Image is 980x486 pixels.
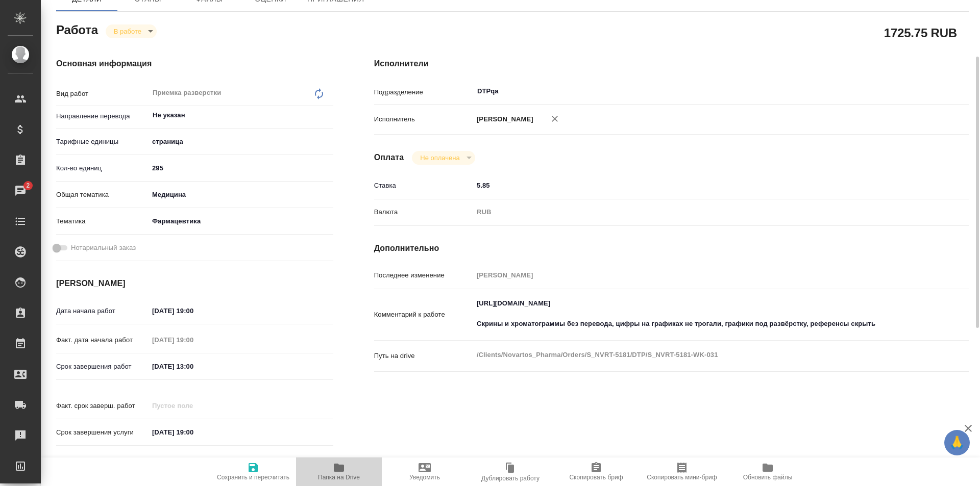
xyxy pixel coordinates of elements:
div: RUB [473,203,919,221]
input: ✎ Введи что-нибудь [149,161,333,175]
div: Медицина [149,186,333,203]
button: Скопировать бриф [553,457,639,486]
h4: [PERSON_NAME] [56,277,333,290]
button: Open [914,90,916,92]
div: страница [149,133,333,150]
button: Удалить исполнителя [544,108,566,130]
span: 2 [20,181,36,191]
input: Пустое поле [473,268,919,283]
p: Тематика [56,216,149,226]
span: Нотариальный заказ [71,243,136,253]
button: Сохранить и пересчитать [210,457,296,486]
button: 🙏 [944,430,970,455]
div: В работе [106,24,157,38]
span: Папка на Drive [318,474,360,481]
p: Кол-во единиц [56,163,149,173]
h4: Оплата [374,151,404,164]
p: Общая тематика [56,190,149,200]
p: Исполнитель [374,114,473,124]
span: Обновить файлы [743,474,793,481]
button: Не оплачена [417,154,462,162]
button: В работе [111,27,144,36]
input: ✎ Введи что-нибудь [149,425,238,440]
p: Направление перевода [56,111,149,121]
input: ✎ Введи что-нибудь [149,303,238,318]
input: Пустое поле [149,332,238,347]
p: Дата начала работ [56,306,149,316]
p: Срок завершения работ [56,362,149,372]
button: Папка на Drive [296,457,382,486]
p: Тарифные единицы [56,137,149,147]
p: Подразделение [374,87,473,97]
textarea: /Clients/Novartos_Pharma/Orders/S_NVRT-5181/DTP/S_NVRT-5181-WK-031 [473,346,919,364]
p: Факт. срок заверш. работ [56,401,149,411]
button: Уведомить [382,457,468,486]
button: Open [328,114,330,116]
h4: Дополнительно [374,242,969,254]
span: Уведомить [409,474,440,481]
div: Фармацевтика [149,213,333,230]
input: Пустое поле [149,398,238,413]
p: Факт. дата начала работ [56,335,149,345]
p: Последнее изменение [374,270,473,280]
h2: Работа [56,20,98,38]
button: Обновить файлы [725,457,811,486]
h4: Основная информация [56,58,333,70]
h2: 1725.75 RUB [884,24,957,41]
input: ✎ Введи что-нибудь [149,359,238,374]
p: [PERSON_NAME] [473,114,533,124]
span: 🙏 [948,432,966,453]
textarea: [URL][DOMAIN_NAME] Скрины и хроматограммы без перевода, цифры на графиках не трогали, графики под... [473,295,919,332]
p: Срок завершения услуги [56,427,149,438]
h4: Исполнители [374,58,969,70]
span: Сохранить и пересчитать [217,474,289,481]
p: Валюта [374,207,473,217]
p: Комментарий к работе [374,310,473,320]
span: Скопировать бриф [569,474,623,481]
button: Дублировать работу [468,457,553,486]
span: Дублировать работу [481,475,540,482]
div: В работе [412,151,475,165]
p: Ставка [374,181,473,191]
p: Вид работ [56,89,149,99]
span: Скопировать мини-бриф [647,474,717,481]
input: ✎ Введи что-нибудь [473,178,919,193]
p: Путь на drive [374,351,473,361]
button: Скопировать мини-бриф [639,457,725,486]
a: 2 [3,178,38,203]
